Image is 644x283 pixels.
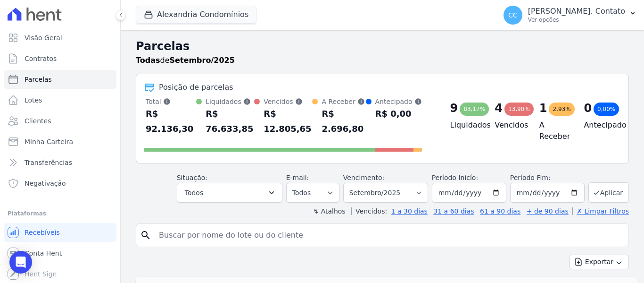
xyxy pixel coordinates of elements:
[313,207,345,215] label: ↯ Atalhos
[146,106,196,137] div: R$ 92.136,30
[140,230,151,241] i: search
[528,7,625,16] p: [PERSON_NAME]. Contato
[450,120,480,131] h4: Liquidados
[159,82,233,93] div: Posição de parcelas
[177,183,282,203] button: Todos
[343,174,384,181] label: Vencimento:
[375,97,422,106] div: Antecipado
[4,174,116,193] a: Negativação
[351,207,387,215] label: Vencidos:
[528,16,625,24] p: Ver opções
[480,207,520,215] a: 61 a 90 dias
[136,6,256,24] button: Alexandria Condomínios
[25,179,66,188] span: Negativação
[185,187,203,198] span: Todos
[4,28,116,47] a: Visão Geral
[322,106,365,137] div: R$ 2.696,80
[136,56,160,65] strong: Todas
[4,153,116,172] a: Transferências
[9,251,32,274] div: Open Intercom Messenger
[496,2,644,28] button: CC [PERSON_NAME]. Contato Ver opções
[4,70,116,89] a: Parcelas
[510,173,585,183] label: Período Fim:
[177,174,207,181] label: Situação:
[460,103,489,116] div: 83,17%
[206,97,254,106] div: Liquidados
[504,103,534,116] div: 13,90%
[539,120,569,142] h4: A Receber
[136,38,629,55] h2: Parcelas
[322,97,365,106] div: A Receber
[539,101,547,116] div: 1
[527,207,569,215] a: + de 90 dias
[508,12,518,18] span: CC
[153,226,625,245] input: Buscar por nome do lote ou do cliente
[25,33,62,43] span: Visão Geral
[25,137,73,146] span: Minha Carteira
[25,228,60,237] span: Recebíveis
[584,101,592,116] div: 0
[375,106,422,121] div: R$ 0,00
[4,132,116,151] a: Minha Carteira
[286,174,309,181] label: E-mail:
[495,120,524,131] h4: Vencidos
[4,91,116,110] a: Lotes
[4,49,116,68] a: Contratos
[588,182,629,203] button: Aplicar
[4,111,116,130] a: Clientes
[264,97,312,106] div: Vencidos
[572,207,629,215] a: ✗ Limpar Filtros
[450,101,458,116] div: 9
[25,54,57,63] span: Contratos
[570,255,629,269] button: Exportar
[25,75,52,84] span: Parcelas
[146,97,196,106] div: Total
[206,106,254,137] div: R$ 76.633,85
[25,95,42,105] span: Lotes
[495,101,503,116] div: 4
[4,244,116,263] a: Conta Hent
[25,249,62,258] span: Conta Hent
[4,223,116,242] a: Recebíveis
[584,120,613,131] h4: Antecipado
[25,116,51,126] span: Clientes
[136,55,235,66] p: de
[264,106,312,137] div: R$ 12.805,65
[25,158,72,167] span: Transferências
[433,207,474,215] a: 31 a 60 dias
[432,174,478,181] label: Período Inicío:
[594,103,619,116] div: 0,00%
[8,208,113,219] div: Plataformas
[549,103,574,116] div: 2,93%
[170,56,235,65] strong: Setembro/2025
[391,207,428,215] a: 1 a 30 dias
